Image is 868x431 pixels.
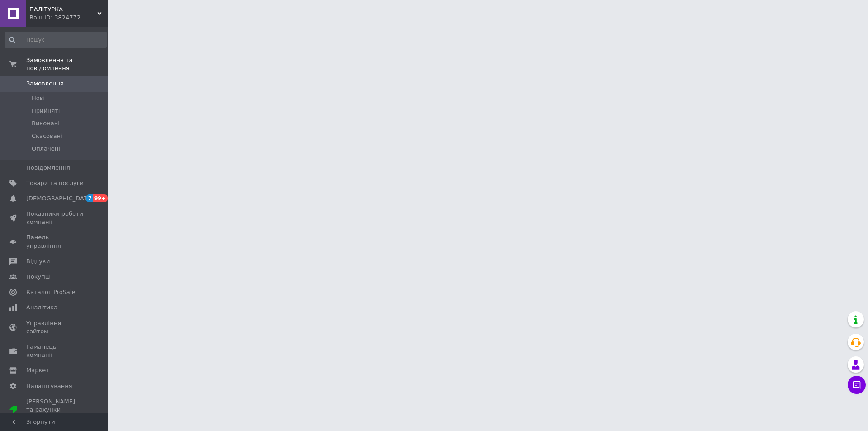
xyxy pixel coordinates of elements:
[32,94,45,102] span: Нові
[86,194,93,202] span: 7
[26,398,84,422] span: [PERSON_NAME] та рахунки
[93,194,108,202] span: 99+
[26,179,84,187] span: Товари та послуги
[26,382,72,390] span: Налаштування
[26,343,84,359] span: Гаманець компанії
[848,376,866,394] button: Чат з покупцем
[29,5,97,14] span: ПАЛІТУРКА
[26,303,57,312] span: Аналітика
[26,164,70,172] span: Повідомлення
[26,194,93,203] span: [DEMOGRAPHIC_DATA]
[32,145,60,153] span: Оплачені
[26,288,75,296] span: Каталог ProSale
[5,32,107,48] input: Пошук
[26,80,64,88] span: Замовлення
[26,273,51,281] span: Покупці
[32,132,62,140] span: Скасовані
[32,107,60,115] span: Прийняті
[29,14,108,22] div: Ваш ID: 3824772
[26,56,108,72] span: Замовлення та повідомлення
[26,319,84,336] span: Управління сайтом
[26,210,84,226] span: Показники роботи компанії
[26,233,84,250] span: Панель управління
[26,257,50,265] span: Відгуки
[32,119,60,128] span: Виконані
[26,366,49,374] span: Маркет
